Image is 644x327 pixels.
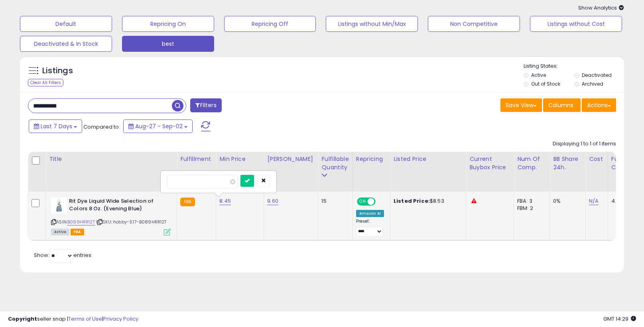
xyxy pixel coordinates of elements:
div: Cost [589,155,605,163]
div: FBM: 2 [517,205,544,212]
button: best [122,36,214,52]
button: Listings without Min/Max [326,16,418,32]
button: Aug-27 - Sep-02 [123,119,193,133]
h5: Listings [42,65,73,76]
span: Show Analytics [578,4,624,12]
button: Repricing Off [224,16,316,32]
button: Filters [190,98,221,112]
button: Default [20,16,112,32]
button: Repricing On [122,16,214,32]
button: Non Competitive [428,16,520,32]
button: Listings without Cost [530,16,622,32]
button: Save View [500,98,542,112]
div: $8.53 [394,198,460,205]
button: Actions [582,98,616,112]
div: Listed Price [394,155,463,163]
button: Columns [543,98,581,112]
div: Title [49,155,173,163]
span: | SKU: hobby-3.17-B089HRR12T [96,219,167,225]
span: Last 7 Days [41,122,72,130]
span: Aug-27 - Sep-02 [135,122,183,130]
span: All listings currently available for purchase on Amazon [51,229,69,235]
a: 9.60 [267,197,278,205]
div: Repricing [356,155,387,163]
div: [PERSON_NAME] [267,155,315,163]
div: 0% [553,198,579,205]
span: ON [358,198,368,205]
label: Archived [582,80,603,87]
button: Deactivated & In Stock [20,36,112,52]
a: B089HRR12T [67,219,95,225]
div: Min Price [219,155,260,163]
div: BB Share 24h. [553,155,582,172]
span: 2025-09-15 14:29 GMT [603,315,636,323]
a: Terms of Use [68,315,102,323]
a: 8.45 [219,197,231,205]
a: N/A [589,197,599,205]
span: Columns [548,101,573,109]
label: Active [531,72,546,78]
span: Compared to: [83,123,120,131]
div: 15 [321,198,346,205]
strong: Copyright [8,315,37,323]
b: Listed Price: [394,197,430,205]
div: Fulfillment Cost [611,155,642,172]
div: Clear All Filters [28,79,63,86]
div: Amazon AI [356,210,384,217]
div: Fulfillable Quantity [321,155,349,172]
div: Fulfillment [180,155,213,163]
small: FBA [180,198,195,206]
div: ASIN: [51,198,171,235]
span: FBA [71,229,84,235]
label: Out of Stock [531,80,560,87]
span: OFF [374,198,387,205]
button: Last 7 Days [29,119,82,133]
label: Deactivated [582,72,612,78]
a: Privacy Policy [103,315,138,323]
div: Preset: [356,219,384,237]
img: 31wcdIU7s5L._SL40_.jpg [51,198,67,213]
div: Displaying 1 to 1 of 1 items [553,140,616,148]
b: Rit Dye Liquid Wide Selection of Colors 8 Oz. (Evening Blue) [69,198,166,214]
div: seller snap | | [8,315,138,323]
span: Show: entries [34,251,91,259]
div: FBA: 3 [517,198,544,205]
div: 4.15 [611,198,639,205]
p: Listing States: [524,63,624,70]
div: Num of Comp. [517,155,546,172]
div: Current Buybox Price [469,155,510,172]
